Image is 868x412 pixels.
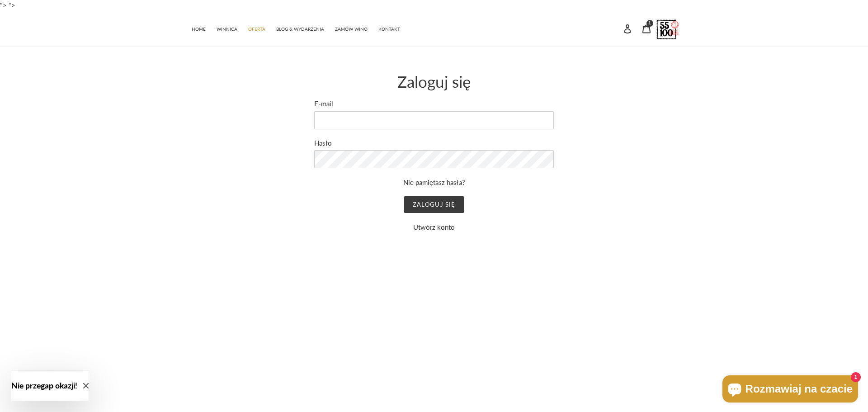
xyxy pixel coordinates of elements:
a: HOME [187,22,210,35]
a: 1 [637,19,656,38]
span: ZAMÓW WINO [335,26,368,32]
label: E-mail [314,99,554,109]
inbox-online-store-chat: Czat w sklepie online Shopify [720,375,861,405]
a: OFERTA [244,22,270,35]
span: WINNICA [217,26,237,32]
a: KONTAKT [374,22,405,35]
span: KONTAKT [378,26,400,32]
h1: Zaloguj się [314,72,554,91]
a: Utwórz konto [413,223,455,231]
a: ZAMÓW WINO [330,22,372,35]
span: BLOG & WYDARZENIA [276,26,324,32]
span: OFERTA [248,26,265,32]
a: BLOG & WYDARZENIA [272,22,329,35]
span: HOME [192,26,206,32]
a: WINNICA [212,22,242,35]
input: Zaloguj się [404,196,463,213]
span: 1 [648,21,651,25]
a: Nie pamiętasz hasła? [403,178,465,186]
label: Hasło [314,138,554,148]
